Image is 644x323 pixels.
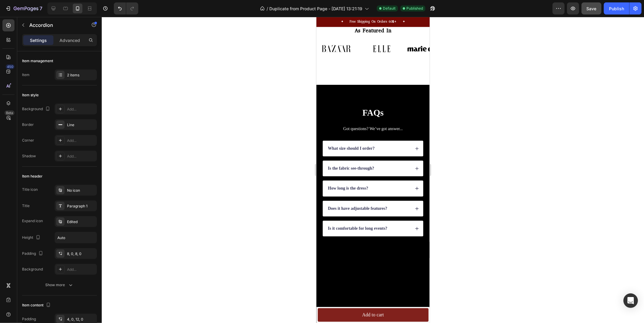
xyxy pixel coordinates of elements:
span: Default [383,6,396,11]
div: Border [22,122,34,127]
button: Show more [22,280,97,290]
p: Is the fabric see-through? [11,149,58,154]
p: Accordion [29,21,81,29]
div: Item management [22,58,53,64]
div: Item content [22,301,52,309]
span: Duplicate from Product Page - [DATE] 13:21:19 [269,5,362,12]
div: Height [22,234,42,242]
p: Does it have adjustable features? [11,189,71,194]
p: 7 [40,5,42,12]
div: Undo/Redo [114,2,138,14]
div: Add... [67,107,95,112]
div: Padding [22,250,44,258]
div: Edited [67,219,95,225]
img: gempages_578575115176903553-f73614af-5307-4a84-ab48-86f4f643b111.svg [91,24,130,39]
button: Save [582,2,601,14]
div: Open Intercom Messenger [623,293,638,308]
div: Paragraph 1 [67,203,95,209]
div: 8, 0, 8, 0 [67,251,95,257]
iframe: Design area [316,17,430,323]
div: Expand icon [22,218,43,224]
input: Auto [55,232,97,243]
div: 2 items [67,72,95,78]
p: Got questions? We’ve got answer... [7,109,107,115]
div: Item [22,72,30,78]
div: 450 [6,64,14,69]
div: Shadow [22,153,36,159]
button: 7 [2,2,45,14]
span: Published [406,6,423,11]
div: Add... [67,138,95,143]
div: Add... [67,154,95,159]
div: Title [22,203,30,209]
div: Publish [609,5,624,12]
p: Is it comfortable for long events? [11,209,71,214]
div: Background [22,105,51,113]
h2: FAQs [6,90,107,102]
div: Beta [5,110,14,115]
div: Line [67,122,95,128]
button: Publish [604,2,629,14]
p: What size should I order? [11,129,58,134]
div: Title icon [22,187,38,192]
div: Corner [22,138,34,143]
span: / [267,5,268,12]
div: Show more [46,282,74,288]
p: Settings [30,37,47,43]
div: 4, 0, 12, 0 [67,317,95,322]
p: How long is the dress? [11,169,52,174]
div: Item header [22,174,43,179]
div: Background [22,267,43,272]
div: Item style [22,92,39,98]
div: Padding [22,316,36,322]
span: Save [587,6,597,11]
p: Advanced [59,37,80,43]
div: Add... [67,267,95,272]
div: No icon [67,188,95,193]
